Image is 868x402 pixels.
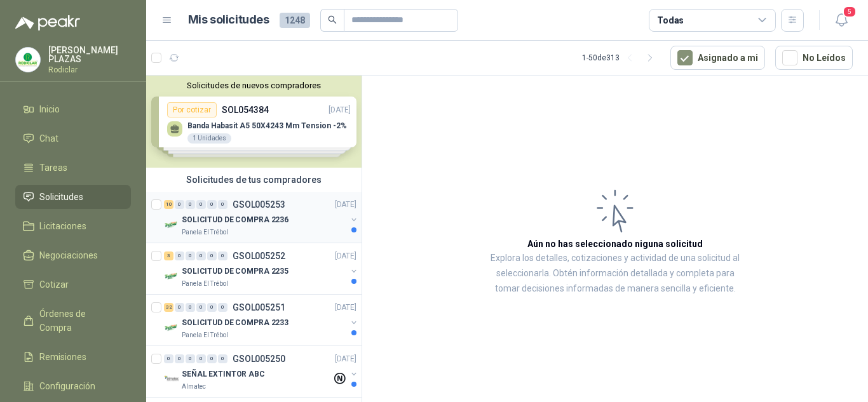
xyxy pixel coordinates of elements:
p: Almatec [182,382,206,392]
div: 0 [175,251,184,260]
span: Inicio [39,102,60,116]
img: Company Logo [164,320,179,335]
p: [PERSON_NAME] PLAZAS [48,46,131,64]
a: Órdenes de Compra [15,302,131,340]
p: [DATE] [335,353,356,365]
span: Negociaciones [39,248,98,262]
div: 0 [175,303,184,312]
img: Company Logo [16,48,40,72]
a: Chat [15,126,131,151]
p: Explora los detalles, cotizaciones y actividad de una solicitud al seleccionarla. Obtén informaci... [489,251,741,297]
div: 0 [218,251,227,260]
div: Todas [657,13,684,27]
span: Licitaciones [39,219,86,233]
a: Solicitudes [15,185,131,209]
div: 0 [186,251,195,260]
div: 0 [207,251,217,260]
img: Company Logo [164,217,179,232]
div: 0 [207,354,217,363]
div: Solicitudes de nuevos compradoresPor cotizarSOL054384[DATE] Banda Habasit A5 50X4243 Mm Tension -... [146,76,362,168]
p: Panela El Trébol [182,330,228,340]
div: 0 [186,303,195,312]
button: Asignado a mi [670,46,765,70]
div: 0 [218,354,227,363]
span: 5 [843,6,857,18]
div: 0 [196,200,206,209]
img: Company Logo [164,372,179,387]
p: GSOL005253 [233,200,285,209]
span: Configuración [39,379,95,393]
a: 3 0 0 0 0 0 GSOL005252[DATE] Company LogoSOLICITUD DE COMPRA 2235Panela El Trébol [164,248,359,289]
span: Remisiones [39,350,86,364]
div: 0 [175,354,184,363]
div: 0 [207,200,217,209]
div: 0 [218,200,227,209]
h3: Aún no has seleccionado niguna solicitud [527,237,703,251]
a: Negociaciones [15,243,131,267]
a: Configuración [15,374,131,398]
div: 0 [175,200,184,209]
p: Panela El Trébol [182,279,228,289]
p: SOLICITUD DE COMPRA 2236 [182,214,288,226]
span: search [328,15,337,24]
a: Cotizar [15,272,131,297]
p: GSOL005250 [233,354,285,363]
div: 0 [196,303,206,312]
span: Cotizar [39,278,69,291]
a: Licitaciones [15,214,131,238]
span: Chat [39,131,58,145]
p: Rodiclar [48,66,131,74]
a: Remisiones [15,345,131,369]
div: Solicitudes de tus compradores [146,168,362,192]
img: Company Logo [164,269,179,284]
h1: Mis solicitudes [188,11,269,29]
a: 10 0 0 0 0 0 GSOL005253[DATE] Company LogoSOLICITUD DE COMPRA 2236Panela El Trébol [164,197,359,238]
div: 0 [218,303,227,312]
p: [DATE] [335,199,356,211]
p: [DATE] [335,302,356,314]
div: 32 [164,303,173,312]
p: GSOL005251 [233,303,285,312]
div: 0 [186,200,195,209]
div: 0 [164,354,173,363]
a: 32 0 0 0 0 0 GSOL005251[DATE] Company LogoSOLICITUD DE COMPRA 2233Panela El Trébol [164,300,359,340]
div: 0 [186,354,195,363]
div: 10 [164,200,173,209]
button: 5 [830,9,853,32]
span: Tareas [39,161,67,175]
p: SOLICITUD DE COMPRA 2233 [182,317,288,329]
div: 0 [196,251,206,260]
div: 1 - 50 de 313 [582,48,660,68]
span: Órdenes de Compra [39,307,119,335]
a: Tareas [15,156,131,180]
span: 1248 [280,13,310,28]
p: [DATE] [335,250,356,262]
span: Solicitudes [39,190,83,204]
p: GSOL005252 [233,251,285,260]
img: Logo peakr [15,15,80,30]
p: SOLICITUD DE COMPRA 2235 [182,265,288,278]
div: 0 [196,354,206,363]
button: No Leídos [775,46,853,70]
div: 3 [164,251,173,260]
a: Inicio [15,97,131,121]
p: Panela El Trébol [182,227,228,238]
p: SEÑAL EXTINTOR ABC [182,368,265,380]
button: Solicitudes de nuevos compradores [151,81,356,90]
a: 0 0 0 0 0 0 GSOL005250[DATE] Company LogoSEÑAL EXTINTOR ABCAlmatec [164,351,359,392]
div: 0 [207,303,217,312]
